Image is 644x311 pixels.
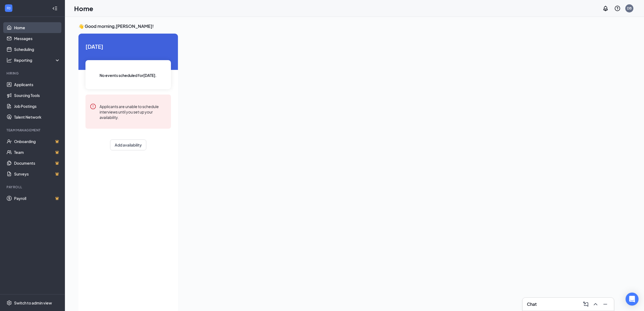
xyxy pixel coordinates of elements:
a: SurveysCrown [14,169,60,179]
a: Messages [14,33,60,44]
div: Switch to admin view [14,300,52,306]
svg: Analysis [6,57,12,63]
a: TeamCrown [14,147,60,158]
div: Team Management [6,128,59,132]
h3: 👋 Good morning, [PERSON_NAME] ! [78,23,485,29]
svg: Notifications [602,5,609,12]
a: Home [14,22,60,33]
span: [DATE] [85,42,171,51]
a: OnboardingCrown [14,136,60,147]
button: Add availability [110,140,146,150]
span: No events scheduled for [DATE] . [100,72,157,78]
svg: Collapse [52,6,58,11]
div: DB [627,6,632,11]
svg: Minimize [602,301,609,307]
a: Sourcing Tools [14,90,60,101]
svg: ComposeMessage [583,301,589,307]
h1: Home [74,4,93,13]
h3: Chat [527,301,537,307]
svg: Error [90,103,96,110]
svg: WorkstreamLogo [6,5,11,11]
svg: QuestionInfo [614,5,621,12]
a: Scheduling [14,44,60,55]
div: Applicants are unable to schedule interviews until you set up your availability. [100,103,167,120]
button: ChevronUp [591,300,600,309]
button: ComposeMessage [582,300,590,309]
div: Payroll [6,185,59,189]
a: PayrollCrown [14,193,60,204]
svg: ChevronUp [592,301,599,307]
a: DocumentsCrown [14,158,60,169]
button: Minimize [601,300,610,309]
div: Reporting [14,57,61,63]
svg: Settings [6,300,12,306]
div: Hiring [6,71,59,76]
a: Talent Network [14,112,60,122]
a: Job Postings [14,101,60,112]
a: Applicants [14,79,60,90]
div: Open Intercom Messenger [626,293,639,306]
